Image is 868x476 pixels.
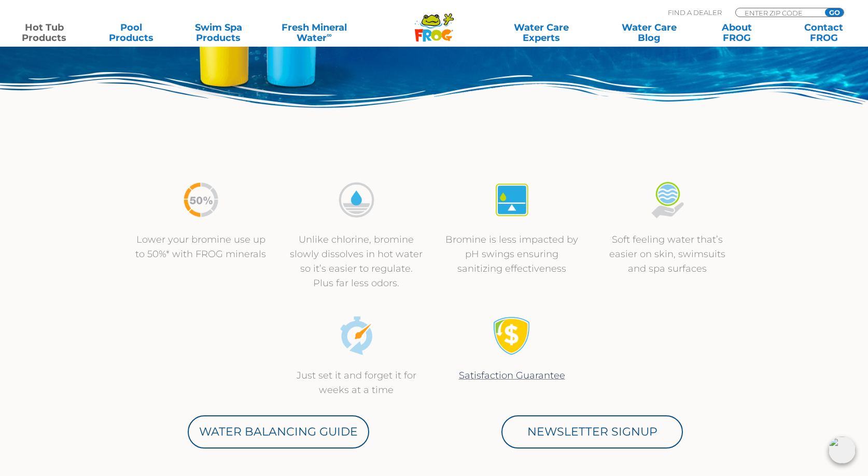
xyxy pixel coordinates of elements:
[444,232,579,276] p: Bromine is less impacted by pH swings ensuring sanitizing effectiveness
[668,8,722,17] p: Find A Dealer
[486,22,596,43] a: Water CareExperts
[615,22,683,43] a: Water CareBlog
[97,22,165,43] a: PoolProducts
[10,22,78,43] a: Hot TubProducts
[829,437,856,464] img: openIcon
[459,370,565,381] a: Satisfaction Guarantee
[181,180,220,219] img: icon-50percent-less
[648,180,687,219] img: icon-soft-feeling
[185,22,253,43] a: Swim SpaProducts
[493,180,531,219] img: icon-atease-self-regulates
[289,232,424,290] p: Unlike chlorine, bromine slowly dissolves in hot water so it’s easier to regulate. Plus far less ...
[289,368,424,397] p: Just set it and forget it for weeks at a time
[272,22,356,43] a: Fresh MineralWater∞
[493,316,531,355] img: Satisfaction Guarantee Icon
[327,31,332,39] sup: ∞
[337,316,376,355] img: icon-set-and-forget
[790,22,858,43] a: ContactFROG
[600,232,735,276] p: Soft feeling water that’s easier on skin, swimsuits and spa surfaces
[337,180,376,219] img: icon-bromine-disolves
[133,232,268,261] p: Lower your bromine use up to 50%* with FROG minerals
[501,415,683,449] a: Newsletter Signup
[825,8,844,17] input: GO
[703,22,771,43] a: AboutFROG
[188,415,369,449] a: Water Balancing Guide
[744,8,814,17] input: Zip Code Form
